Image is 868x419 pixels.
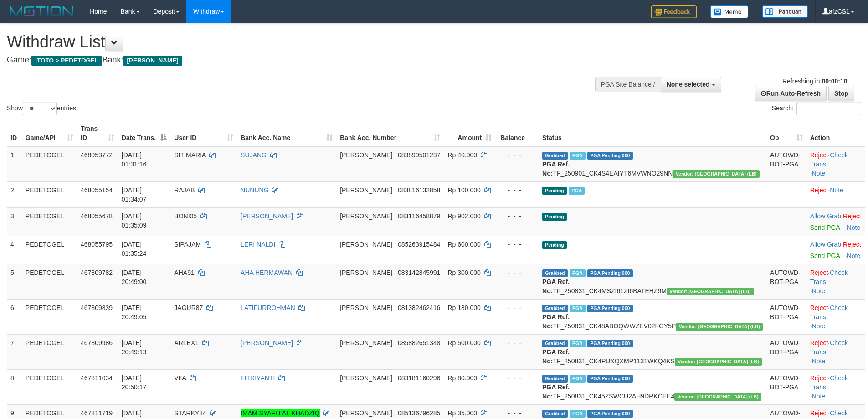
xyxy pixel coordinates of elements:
[447,409,477,417] span: Rp 35.000
[495,120,539,146] th: Balance
[241,304,295,311] a: LATIFURROHMAN
[398,304,440,311] span: Copy 081382462416 to clipboard
[241,212,293,220] a: [PERSON_NAME]
[651,5,697,18] img: Feedback.jpg
[587,410,633,418] span: PGA Pending
[766,146,806,182] td: AUTOWD-BOT-PGA
[22,236,77,264] td: PEDETOGEL
[810,151,848,168] a: Check Trans
[398,241,440,248] span: Copy 085263915484 to clipboard
[447,304,480,311] span: Rp 180.000
[7,207,22,236] td: 3
[22,369,77,404] td: PEDETOGEL
[810,241,843,248] span: ·
[674,393,761,401] span: Vendor URL: https://dashboard.q2checkout.com/secure
[806,334,865,369] td: · ·
[812,170,826,177] a: Note
[77,120,118,146] th: Trans ID: activate to sort column ascending
[542,348,570,365] b: PGA Ref. No:
[122,186,147,203] span: [DATE] 01:34:07
[22,334,77,369] td: PEDETOGEL
[587,269,633,277] span: PGA Pending
[673,170,760,178] span: Vendor URL: https://dashboard.q2checkout.com/secure
[806,369,865,404] td: · ·
[81,186,113,194] span: 468055154
[587,340,633,347] span: PGA Pending
[812,287,826,295] a: Note
[542,340,568,347] span: Grabbed
[241,241,275,248] a: LERI NALDI
[398,186,440,194] span: Copy 083816132858 to clipboard
[174,339,199,347] span: ARLEX1
[81,374,113,382] span: 467811034
[570,410,586,418] span: Marked by afzCS1
[447,241,480,248] span: Rp 600.000
[22,264,77,299] td: PEDETOGEL
[174,269,194,276] span: AHA91
[539,334,766,369] td: TF_250831_CK4PUXQXMP1131WKQ4KS
[810,252,840,259] a: Send PGA
[570,375,586,383] span: Marked by afzCS1
[810,212,843,220] span: ·
[542,241,567,249] span: Pending
[398,212,440,220] span: Copy 083116458879 to clipboard
[766,120,806,146] th: Op: activate to sort column ascending
[539,120,766,146] th: Status
[810,374,848,391] a: Check Trans
[810,409,828,417] a: Reject
[587,375,633,383] span: PGA Pending
[499,268,535,277] div: - - -
[661,77,721,92] button: None selected
[398,339,440,347] span: Copy 085882651348 to clipboard
[806,146,865,182] td: · ·
[806,120,865,146] th: Action
[782,78,847,85] span: Refreshing in:
[447,212,480,220] span: Rp 902.000
[7,334,22,369] td: 7
[398,374,440,382] span: Copy 083181160296 to clipboard
[810,339,828,347] a: Reject
[7,181,22,207] td: 2
[542,305,568,312] span: Grabbed
[812,357,826,365] a: Note
[170,120,237,146] th: User ID: activate to sort column ascending
[806,264,865,299] td: · ·
[174,374,186,382] span: VIIA
[340,241,392,248] span: [PERSON_NAME]
[812,393,826,400] a: Note
[447,151,477,159] span: Rp 40.000
[81,151,113,159] span: 468053772
[174,241,201,248] span: SIPAJAM
[444,120,495,146] th: Amount: activate to sort column ascending
[398,269,440,276] span: Copy 083142845991 to clipboard
[570,152,586,160] span: Marked by afzCS1
[675,358,762,366] span: Vendor URL: https://dashboard.q2checkout.com/secure
[806,181,865,207] td: ·
[762,5,808,18] img: panduan.png
[81,339,113,347] span: 467809986
[542,383,570,400] b: PGA Ref. No:
[447,339,480,347] span: Rp 500.000
[542,313,570,330] b: PGA Ref. No:
[122,269,147,285] span: [DATE] 20:49:00
[542,278,570,295] b: PGA Ref. No:
[539,264,766,299] td: TF_250831_CK4MSZI61ZI6BATEHZ9M
[122,304,147,321] span: [DATE] 20:49:05
[542,213,567,221] span: Pending
[7,264,22,299] td: 5
[847,252,861,259] a: Note
[340,339,392,347] span: [PERSON_NAME]
[843,212,861,220] a: Reject
[810,151,828,159] a: Reject
[447,374,477,382] span: Rp 80.000
[340,304,392,311] span: [PERSON_NAME]
[542,375,568,383] span: Grabbed
[237,120,336,146] th: Bank Acc. Name: activate to sort column ascending
[766,264,806,299] td: AUTOWD-BOT-PGA
[22,299,77,334] td: PEDETOGEL
[122,241,147,257] span: [DATE] 01:35:24
[796,102,861,115] input: Search:
[447,186,480,194] span: Rp 100.000
[499,338,535,347] div: - - -
[499,373,535,383] div: - - -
